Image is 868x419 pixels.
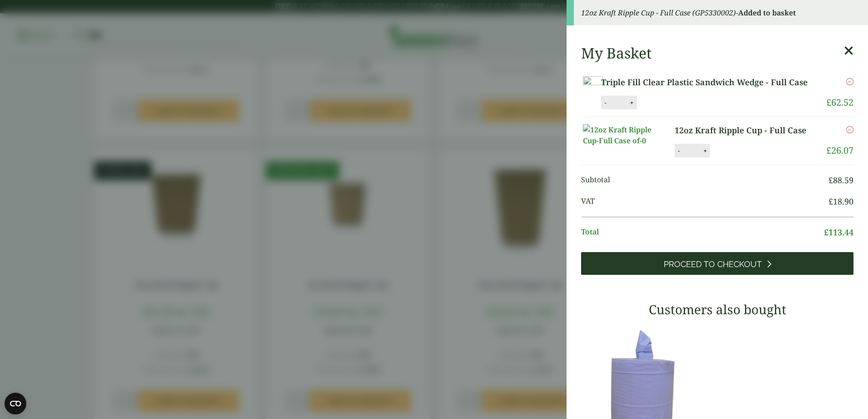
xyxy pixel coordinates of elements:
button: - [602,99,609,107]
span: Subtotal [581,174,829,186]
span: Total [581,226,824,239]
a: Remove this item [846,76,853,87]
em: 12oz Kraft Ripple Cup - Full Case (GP5330002) [581,8,736,18]
a: Proceed to Checkout [581,252,853,275]
a: Triple Fill Clear Plastic Sandwich Wedge - Full Case [601,76,817,88]
bdi: 18.90 [829,196,853,207]
button: + [700,147,710,155]
span: Proceed to Checkout [664,259,762,269]
h3: Customers also bought [581,302,853,317]
button: Open CMP widget [5,393,26,414]
span: £ [829,175,833,185]
a: 12oz Kraft Ripple Cup - Full Case [675,124,816,136]
bdi: 88.59 [829,175,853,185]
span: £ [826,144,831,156]
strong: Added to basket [738,8,796,18]
h2: My Basket [581,44,651,62]
img: 12oz Kraft Ripple Cup-Full Case of-0 [583,124,665,146]
span: £ [824,227,829,238]
span: £ [826,96,831,108]
button: + [627,99,636,107]
bdi: 113.44 [824,227,853,238]
button: - [675,147,682,155]
span: VAT [581,195,829,208]
span: £ [829,196,833,207]
bdi: 62.52 [826,96,853,108]
a: Remove this item [846,124,853,135]
bdi: 26.07 [826,144,853,156]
